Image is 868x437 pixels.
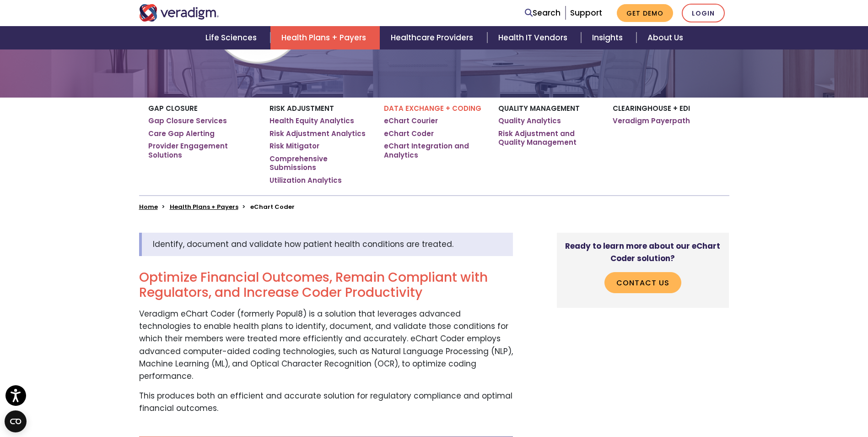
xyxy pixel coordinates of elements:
[139,308,513,382] p: Veradigm eChart Coder (formerly Popul8) is a solution that leverages advanced technologies to ena...
[139,390,513,415] p: This produces both an efficient and accurate solution for regulatory compliance and optimal finan...
[384,129,434,138] a: eChart Coder
[139,270,513,300] h2: Optimize Financial Outcomes, Remain Compliant with Regulators, and Increase Coder Productivity
[498,129,599,147] a: Risk Adjustment and Quality Management
[636,26,694,49] a: About Us
[270,116,354,126] a: Health Equity Analytics
[525,7,561,19] a: Search
[148,142,256,159] a: Provider Engagement Solutions
[270,154,370,172] a: Comprehensive Submissions
[682,4,725,22] a: Login
[148,116,227,126] a: Gap Closure Services
[170,202,238,211] a: Health Plans + Payers
[384,116,438,126] a: eChart Courier
[139,202,158,211] a: Home
[148,129,215,138] a: Care Gap Alerting
[270,142,319,151] a: Risk Mitigator
[487,26,581,49] a: Health IT Vendors
[498,116,561,126] a: Quality Analytics
[570,7,602,18] a: Support
[384,142,485,159] a: eChart Integration and Analytics
[153,239,453,250] span: Identify, document and validate how patient health conditions are treated.
[613,116,690,126] a: Veradigm Payerpath
[581,26,636,49] a: Insights
[565,240,720,264] strong: Ready to learn more about our eChart Coder solution?
[604,272,681,293] a: Contact Us
[139,4,219,22] img: Veradigm logo
[270,26,380,49] a: Health Plans + Payers
[194,26,270,49] a: Life Sciences
[380,26,487,49] a: Healthcare Providers
[617,4,673,22] a: Get Demo
[270,129,366,138] a: Risk Adjustment Analytics
[270,176,342,185] a: Utilization Analytics
[5,410,27,432] button: Open CMP widget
